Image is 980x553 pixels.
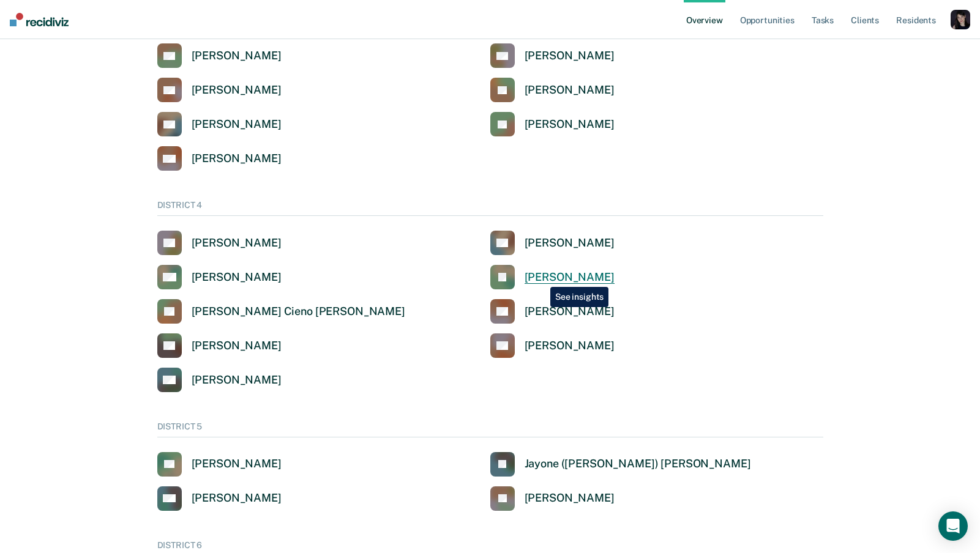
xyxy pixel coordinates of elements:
a: Jayone ([PERSON_NAME]) [PERSON_NAME] [490,452,751,477]
div: [PERSON_NAME] [525,49,615,63]
a: [PERSON_NAME] [157,231,282,255]
div: [PERSON_NAME] [525,339,615,353]
a: [PERSON_NAME] [490,231,615,255]
div: [PERSON_NAME] [192,339,282,353]
div: [PERSON_NAME] [525,117,615,132]
a: [PERSON_NAME] [157,265,282,289]
img: Recidiviz [10,13,69,26]
a: [PERSON_NAME] [490,78,615,102]
div: [PERSON_NAME] [192,457,282,471]
a: [PERSON_NAME] [490,333,615,358]
div: [PERSON_NAME] [192,117,282,132]
a: [PERSON_NAME] [157,486,282,511]
div: [PERSON_NAME] [192,491,282,505]
a: [PERSON_NAME] [157,333,282,358]
a: [PERSON_NAME] [157,146,282,171]
a: [PERSON_NAME] [490,486,615,511]
div: [PERSON_NAME] [525,491,615,505]
div: [PERSON_NAME] [525,305,615,319]
div: [PERSON_NAME] [525,236,615,250]
a: [PERSON_NAME] [157,368,282,392]
div: [PERSON_NAME] [525,83,615,97]
a: [PERSON_NAME] [490,112,615,136]
div: [PERSON_NAME] [192,152,282,166]
div: [PERSON_NAME] [192,373,282,387]
a: [PERSON_NAME] [157,78,282,102]
div: DISTRICT 5 [157,421,823,437]
div: [PERSON_NAME] [192,270,282,284]
div: [PERSON_NAME] Cieno [PERSON_NAME] [192,305,405,319]
a: [PERSON_NAME] [157,452,282,477]
a: [PERSON_NAME] [490,299,615,324]
div: Jayone ([PERSON_NAME]) [PERSON_NAME] [525,457,751,471]
a: [PERSON_NAME] [490,265,615,289]
a: [PERSON_NAME] [490,43,615,68]
a: [PERSON_NAME] Cieno [PERSON_NAME] [157,299,405,324]
div: [PERSON_NAME] [192,49,282,63]
a: [PERSON_NAME] [157,43,282,68]
div: [PERSON_NAME] [192,83,282,97]
div: DISTRICT 4 [157,200,823,216]
div: Open Intercom Messenger [938,511,968,541]
div: [PERSON_NAME] [192,236,282,250]
div: [PERSON_NAME] [525,270,615,284]
a: [PERSON_NAME] [157,112,282,136]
